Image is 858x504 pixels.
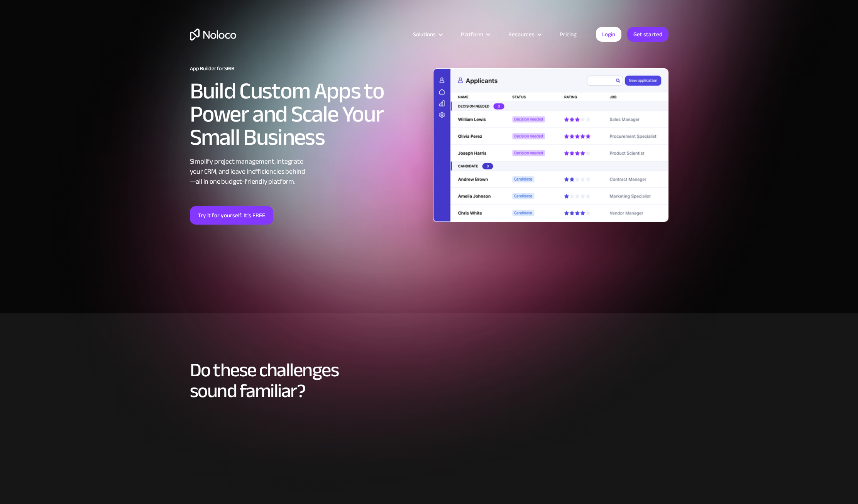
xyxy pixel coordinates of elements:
div: Resources [508,29,535,39]
a: Login [596,27,621,42]
a: Get started [627,27,668,42]
div: Platform [461,29,483,39]
div: Solutions [413,29,436,39]
div: Platform [451,29,499,39]
div: Resources [499,29,550,39]
h2: Do these challenges sound familiar? [190,360,668,401]
a: home [190,29,236,41]
a: Try it for yourself. It’s FREE [190,206,273,225]
div: Solutions [403,29,451,39]
h2: Build Custom Apps to Power and Scale Your Small Business [190,79,425,149]
a: Pricing [550,29,586,39]
div: Simplify project management, integrate your CRM, and leave inefficiencies behind —all in one budg... [190,157,425,187]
